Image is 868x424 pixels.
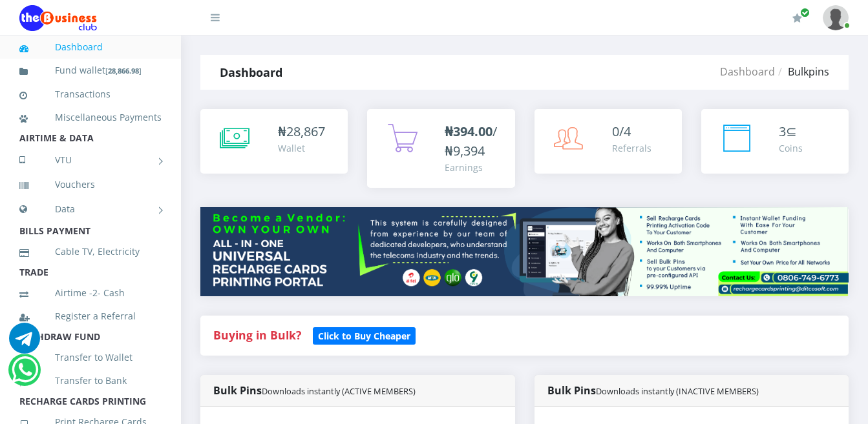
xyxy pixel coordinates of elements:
[313,327,416,343] a: Click to Buy Cheaper
[779,141,803,155] div: Coins
[200,207,849,296] img: multitenant_rcp.png
[367,109,514,188] a: ₦394.00/₦9,394 Earnings
[535,109,682,174] a: 0/4 Referrals
[19,103,162,132] a: Miscellaneous Payments
[213,383,416,398] strong: Bulk Pins
[278,122,325,141] div: ₦
[200,109,348,174] a: ₦28,867 Wallet
[262,385,416,397] small: Downloads instantly (ACTIVE MEMBERS)
[19,237,162,267] a: Cable TV, Electricity
[779,123,786,140] span: 3
[19,301,162,331] a: Register a Referral
[823,5,849,30] img: User
[220,65,282,80] strong: Dashboard
[612,123,631,140] span: 0/4
[720,65,775,79] a: Dashboard
[108,66,139,76] b: 28,866.98
[19,32,162,62] a: Dashboard
[445,123,492,140] b: ₦394.00
[19,170,162,199] a: Vouchers
[9,332,40,354] a: Chat for support
[19,5,97,31] img: Logo
[19,278,162,308] a: Airtime -2- Cash
[19,79,162,109] a: Transactions
[213,327,301,343] strong: Buying in Bulk?
[19,56,162,86] a: Fund wallet[28,866.98]
[792,13,802,23] i: Renew/Upgrade Subscription
[286,123,325,140] span: 28,867
[445,161,502,174] div: Earnings
[19,144,162,176] a: VTU
[800,8,810,17] span: Renew/Upgrade Subscription
[445,123,497,159] span: /₦9,394
[318,330,410,342] b: Click to Buy Cheaper
[19,193,162,225] a: Data
[278,141,325,155] div: Wallet
[547,383,759,398] strong: Bulk Pins
[19,366,162,396] a: Transfer to Bank
[105,66,142,76] small: [ ]
[779,122,803,141] div: ⊆
[19,343,162,372] a: Transfer to Wallet
[612,141,651,155] div: Referrals
[596,385,759,397] small: Downloads instantly (INACTIVE MEMBERS)
[12,364,38,385] a: Chat for support
[775,64,829,79] li: Bulkpins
